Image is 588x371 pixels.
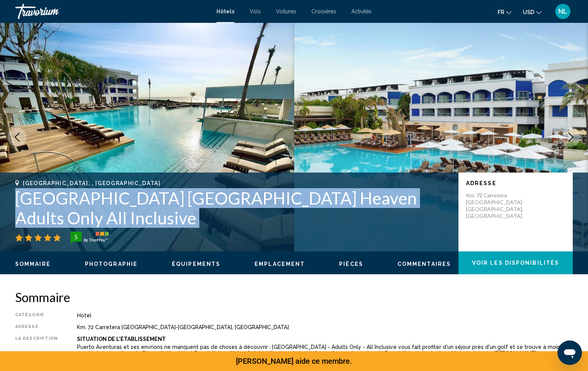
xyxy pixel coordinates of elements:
span: [GEOGRAPHIC_DATA], , [GEOGRAPHIC_DATA] [23,180,161,186]
span: Commentaires [397,261,451,267]
iframe: Button to launch messaging window [558,341,582,365]
button: Équipements [172,261,220,267]
b: Situation De L'établissement [77,336,166,342]
div: Catégorie [15,312,58,318]
div: Adresse [15,324,58,330]
div: Km. 72 Carretera [GEOGRAPHIC_DATA]-[GEOGRAPHIC_DATA], [GEOGRAPHIC_DATA] [77,324,573,330]
p: Puerto Aventuras et ses envrions ne manquent pas de choses à découvrir : [GEOGRAPHIC_DATA] - Adul... [77,344,573,362]
div: 5 [68,232,83,241]
span: NL [558,8,567,15]
span: Voir les disponibilités [472,260,559,266]
a: Croisières [311,8,336,14]
span: USD [523,9,534,15]
button: User Menu [553,3,573,19]
a: Vols [250,8,261,14]
p: Adresse [466,180,565,186]
button: Emplacement [255,261,305,267]
span: Pièces [339,261,363,267]
p: Km. 72 Carretera [GEOGRAPHIC_DATA]-[GEOGRAPHIC_DATA], [GEOGRAPHIC_DATA] [466,192,527,219]
a: Activités [351,8,372,14]
h1: [GEOGRAPHIC_DATA] [GEOGRAPHIC_DATA] Heaven Adults Only All Inclusive [15,188,451,228]
span: Emplacement [255,261,305,267]
a: Voitures [276,8,296,14]
span: Sommaire [15,261,51,267]
img: trustyou-badge-hor.svg [70,232,109,244]
button: Pièces [339,261,363,267]
span: [PERSON_NAME] aide ce membre. [236,357,352,366]
button: Next image [561,128,580,147]
button: Voir les disponibilités [458,251,573,274]
span: Équipements [172,261,220,267]
a: Hôtels [216,8,234,14]
a: Travorium [15,4,209,19]
h2: Sommaire [15,289,573,305]
button: Sommaire [15,261,51,267]
button: Change language [498,6,511,18]
button: Change currency [523,6,542,18]
div: Hotel [77,312,573,318]
button: Commentaires [397,261,451,267]
button: Photographie [85,261,138,267]
span: fr [498,9,504,15]
button: Previous image [8,128,27,147]
span: Photographie [85,261,138,267]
